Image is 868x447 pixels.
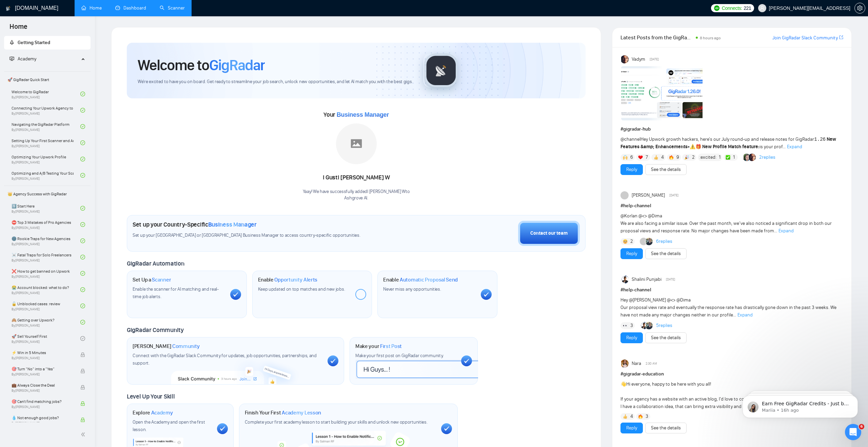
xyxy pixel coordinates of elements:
span: ⚠️ [690,144,695,150]
img: placeholder.png [336,123,377,164]
span: Expand [778,228,794,234]
span: :excited: [699,154,716,161]
span: Hi everyone, happy to be here with you all! If your agency has a website with an active blog, I’d... [620,381,757,409]
a: See the details [651,334,681,342]
span: Scanner [152,276,171,283]
img: 👍 [623,414,628,419]
img: 👍 [654,155,658,160]
span: 6 [630,154,633,161]
span: 1 [733,154,735,161]
img: 🙌 [623,155,628,160]
span: check-circle [80,108,85,113]
span: lock [80,385,85,390]
h1: Enable [383,276,458,283]
li: Getting Started [4,36,91,50]
a: 2replies [759,154,775,161]
span: Connects: [722,4,742,12]
span: Business Manager [208,221,257,228]
a: 🌚 Rookie Traps for New AgenciesBy[PERSON_NAME] [12,233,80,248]
span: check-circle [80,336,85,341]
h1: # help-channel [620,286,843,294]
span: By [PERSON_NAME] [12,356,74,360]
a: dashboardDashboard [115,5,146,11]
span: Enable the scanner for AI matching and real-time job alerts. [133,286,219,299]
span: 221 [744,4,751,12]
img: logo [6,3,11,14]
span: [DATE] [669,192,678,198]
span: 6 [859,424,864,429]
iframe: Intercom live chat [845,424,861,440]
img: Nara [621,359,629,368]
span: GigRadar Automation [127,260,184,267]
span: Complete your first academy lesson to start building your skills and unlock new opportunities. [245,419,428,425]
span: Your [323,111,389,118]
a: See the details [651,424,681,432]
span: 🎯 Can't find matching jobs? [12,398,74,405]
span: Academy Lesson [282,409,321,416]
img: Shalini Punjabi [640,322,648,329]
span: By [PERSON_NAME] [12,372,74,376]
span: Academy [9,56,36,62]
span: check-circle [80,271,85,276]
a: 5replies [656,322,672,329]
a: Reply [626,250,637,257]
h1: # help-channel [620,202,843,210]
span: Never miss any opportunities. [383,286,441,292]
span: Community [172,343,200,350]
code: 1.26 [814,137,826,142]
p: Ashgrove AI . [303,195,410,201]
img: 🥺 [623,239,628,244]
span: Hey Upwork growth hackers, here's our July round-up and release notes for GigRadar • is your prof... [620,136,836,150]
span: 🎯 Turn “No” into a “Yes” [12,366,74,372]
span: fund-projection-screen [9,56,14,61]
img: 🔥 [669,155,674,160]
h1: Make your [355,343,402,350]
a: Join GigRadar Slack Community [772,34,838,42]
span: user [760,6,765,11]
span: check-circle [80,140,85,145]
span: lock [80,401,85,406]
div: I Gusti [PERSON_NAME] W [303,172,410,183]
span: [DATE] [666,276,675,283]
span: Expand [787,144,802,150]
span: 2 [692,154,695,161]
span: Getting Started [18,40,50,45]
img: slackcommunity-bg.png [171,353,301,384]
span: 💼 Always Close the Deal [12,382,74,389]
h1: Finish Your First [245,409,321,416]
a: Navigating the GigRadar PlatformBy[PERSON_NAME] [12,119,80,134]
span: check-circle [80,92,85,96]
img: Shalini Punjabi [621,275,629,284]
img: ❤️ [638,155,643,160]
img: Viktor Ostashevskyi [646,238,653,245]
button: Reply [620,248,643,259]
span: check-circle [80,124,85,129]
a: ☠️ Fatal Traps for Solo FreelancersBy[PERSON_NAME] [12,250,80,265]
h1: # gigradar-hub [620,125,843,133]
a: Optimizing Your Upwork ProfileBy[PERSON_NAME] [12,152,80,167]
h1: Set Up a [133,276,171,283]
a: Reply [626,424,637,432]
button: See the details [645,164,687,175]
span: Home [4,22,33,36]
span: Connect with the GigRadar Slack Community for updates, job opportunities, partnerships, and support. [133,353,317,366]
span: @channel [620,136,640,142]
a: 🚀 Sell Yourself FirstBy[PERSON_NAME] [12,331,80,346]
img: Vadym [621,55,629,63]
span: lock [80,352,85,357]
img: 👀 [623,323,628,328]
span: GigRadar [209,56,265,74]
span: Open the Academy and open the first lesson. [133,419,205,432]
span: check-circle [80,287,85,292]
button: Reply [620,423,643,433]
span: check-circle [80,173,85,178]
img: 🎉 [685,155,689,160]
span: Nara [632,360,641,367]
a: setting [854,5,865,11]
button: See the details [645,332,687,343]
a: Setting Up Your First Scanner and Auto-BidderBy[PERSON_NAME] [12,135,80,150]
span: First Post [380,343,402,350]
a: ❌ How to get banned on UpworkBy[PERSON_NAME] [12,266,80,281]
